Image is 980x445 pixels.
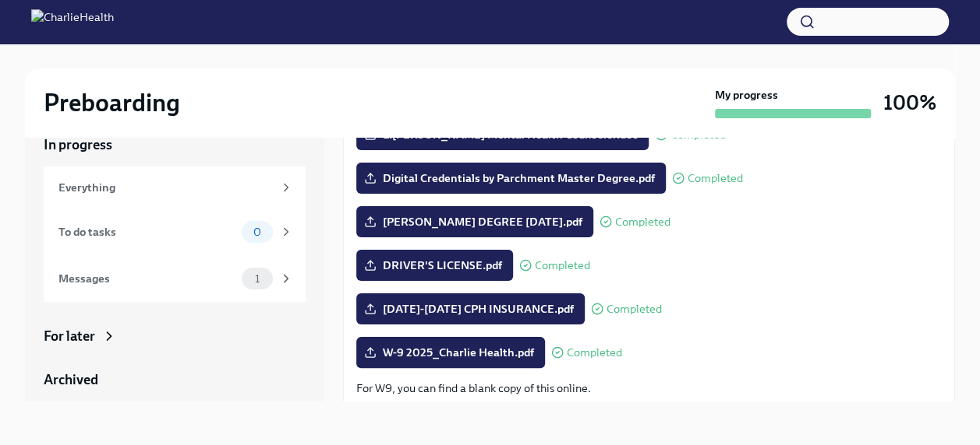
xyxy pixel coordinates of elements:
[44,166,306,208] a: Everything
[607,303,662,315] span: Completed
[356,206,593,237] label: [PERSON_NAME] DEGREE [DATE].pdf
[670,129,726,141] span: Completed
[356,380,942,396] p: For W9, you can find a blank copy of this online.
[44,208,306,255] a: To do tasks0
[58,223,235,240] div: To do tasks
[244,226,271,238] span: 0
[44,135,306,154] a: In progress
[31,9,114,34] img: CharlieHealth
[44,87,180,118] h2: Preboarding
[535,260,590,272] span: Completed
[44,327,306,345] a: For later
[246,273,269,285] span: 1
[58,270,235,287] div: Messages
[356,250,513,281] label: DRIVER'S LICENSE.pdf
[367,345,534,360] span: W-9 2025_Charlie Health.pdf
[688,173,743,184] span: Completed
[367,258,502,273] span: DRIVER'S LICENSE.pdf
[367,170,655,186] span: Digital Credentials by Parchment Master Degree.pdf
[883,89,936,117] h3: 100%
[356,293,585,324] label: [DATE]-[DATE] CPH INSURANCE.pdf
[44,255,306,302] a: Messages1
[367,214,582,230] span: [PERSON_NAME] DEGREE [DATE].pdf
[44,327,95,345] div: For later
[58,179,273,196] div: Everything
[356,163,666,194] label: Digital Credentials by Parchment Master Degree.pdf
[44,370,306,389] a: Archived
[715,87,778,103] strong: My progress
[615,216,670,228] span: Completed
[356,337,545,368] label: W-9 2025_Charlie Health.pdf
[367,301,574,317] span: [DATE]-[DATE] CPH INSURANCE.pdf
[567,347,622,359] span: Completed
